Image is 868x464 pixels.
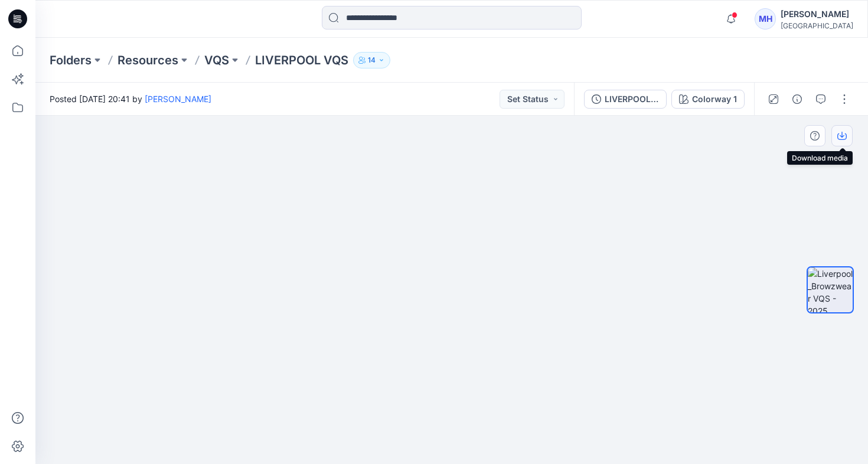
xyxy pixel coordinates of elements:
div: LIVERPOOL VQS [605,93,659,106]
button: Details [788,90,807,109]
img: eyJhbGciOiJIUzI1NiIsImtpZCI6IjAiLCJzbHQiOiJzZXMiLCJ0eXAiOiJKV1QifQ.eyJkYXRhIjp7InR5cGUiOiJzdG9yYW... [261,86,642,464]
div: [GEOGRAPHIC_DATA] [781,21,853,30]
div: Colorway 1 [692,93,737,106]
div: [PERSON_NAME] [781,7,853,21]
a: Resources [118,52,178,68]
div: MH [755,8,776,30]
button: LIVERPOOL VQS [584,90,667,109]
a: VQS [204,52,229,68]
a: Folders [50,52,92,68]
button: 14 [353,52,390,68]
p: 14 [368,54,376,67]
button: Colorway 1 [671,90,745,109]
p: LIVERPOOL VQS [255,52,348,68]
img: Liverpool_Browzwear VQS - 2025 [808,267,853,312]
a: [PERSON_NAME] [145,94,211,104]
span: Posted [DATE] 20:41 by [50,93,211,105]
